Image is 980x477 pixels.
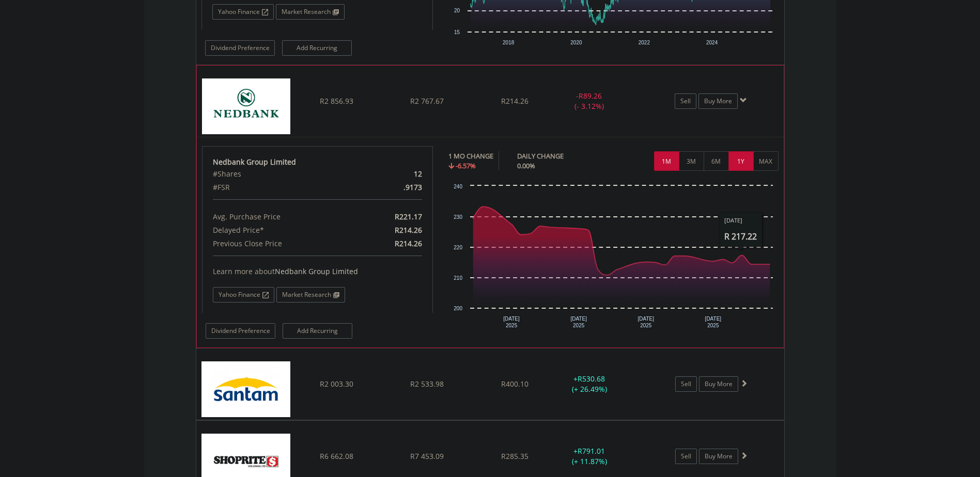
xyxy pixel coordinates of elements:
div: Chart. Highcharts interactive chart. [448,181,779,336]
span: R285.35 [501,451,528,461]
a: Yahoo Finance [213,287,274,303]
span: R530.68 [578,374,605,384]
span: R2 003.30 [320,379,353,389]
span: R214.26 [395,239,422,248]
span: 0.00% [517,161,535,170]
img: EQU.ZA.NED.png [202,78,291,134]
a: Sell [675,376,697,392]
text: 2018 [503,40,515,45]
text: [DATE] 2025 [705,316,722,328]
button: 1Y [728,151,754,171]
text: 2024 [706,40,718,45]
a: Yahoo Finance [212,4,274,20]
text: 200 [454,306,462,311]
div: Nedbank Group Limited [213,157,423,167]
a: Add Recurring [283,323,352,339]
a: Buy More [698,93,738,109]
img: EQU.ZA.SNT.png [201,361,290,417]
div: DAILY CHANGE [517,151,600,161]
text: 210 [454,275,462,281]
text: [DATE] 2025 [638,316,655,328]
span: R6 662.08 [320,451,353,461]
text: [DATE] 2025 [570,316,587,328]
a: Market Research [276,287,345,303]
span: R2 767.67 [410,96,444,106]
button: 1M [654,151,679,171]
div: Previous Close Price [205,237,355,250]
div: #FSR [205,181,355,194]
text: [DATE] 2025 [503,316,520,328]
a: Market Research [276,4,345,20]
a: Sell [675,93,696,109]
span: R89.26 [579,91,602,101]
span: Nedbank Group Limited [275,266,358,276]
span: R400.10 [501,379,528,389]
div: - (- 3.12%) [550,91,628,112]
button: 3M [679,151,704,171]
span: R2 856.93 [320,96,353,106]
a: Dividend Preference [206,323,275,339]
text: 2022 [639,40,650,45]
svg: Interactive chart [448,181,778,336]
div: .9173 [355,181,430,194]
span: R221.17 [395,212,422,221]
div: 1 MO CHANGE [448,151,493,161]
span: R2 533.98 [410,379,444,389]
text: 2020 [570,40,582,45]
a: Buy More [699,376,738,392]
a: Sell [675,449,697,464]
text: 220 [454,245,462,250]
text: 20 [454,8,460,13]
div: Delayed Price* [205,224,355,237]
text: 240 [454,184,462,189]
a: Dividend Preference [205,40,275,56]
div: #Shares [205,167,355,181]
text: 15 [454,29,460,35]
div: + (+ 26.49%) [551,374,629,394]
span: R214.26 [501,96,528,106]
span: R7 453.09 [410,451,444,461]
span: R214.26 [395,225,422,235]
button: MAX [753,151,779,171]
button: 6M [704,151,729,171]
div: Avg. Purchase Price [205,210,355,224]
span: R791.01 [578,446,605,456]
span: -6.57% [456,161,476,170]
a: Add Recurring [282,40,352,56]
div: + (+ 11.87%) [551,446,629,467]
text: 230 [454,214,462,220]
div: 12 [355,167,430,181]
div: Learn more about [213,266,423,277]
a: Buy More [699,449,738,464]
